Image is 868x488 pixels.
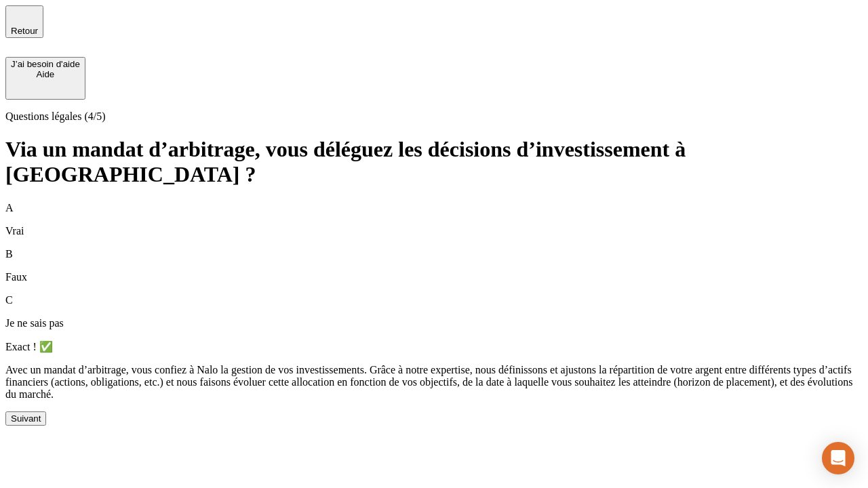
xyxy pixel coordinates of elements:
[5,202,863,214] p: A
[5,271,863,283] p: Faux
[11,413,41,424] div: Suivant
[5,110,863,123] p: Questions légales (4/5)
[11,26,38,36] span: Retour
[5,317,863,329] p: Je ne sais pas
[5,137,863,187] h1: Via un mandat d’arbitrage, vous déléguez les décisions d’investissement à [GEOGRAPHIC_DATA] ?
[822,442,854,474] div: Open Intercom Messenger
[5,411,46,426] button: Suivant
[11,59,80,69] div: J’ai besoin d'aide
[5,364,852,400] span: Avec un mandat d’arbitrage, vous confiez à Nalo la gestion de vos investissements. Grâce à notre ...
[5,248,863,260] p: B
[5,341,53,352] span: Exact ! ✅
[5,294,863,306] p: C
[5,5,43,38] button: Retour
[5,57,85,100] button: J’ai besoin d'aideAide
[11,69,80,79] div: Aide
[5,225,863,237] p: Vrai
